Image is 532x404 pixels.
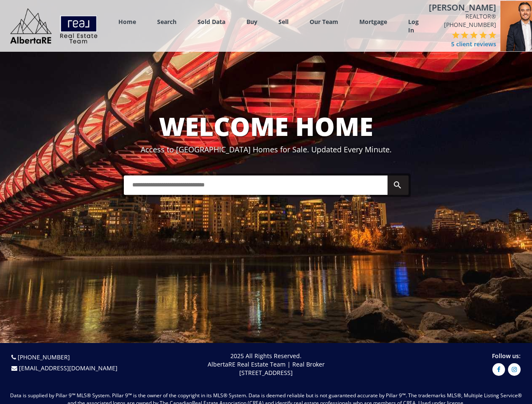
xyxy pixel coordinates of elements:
[278,18,289,26] a: Sell
[408,18,419,35] a: Log In
[429,12,496,21] span: REALTOR®
[452,31,460,39] img: 1 of 5 stars
[489,31,496,39] img: 5 of 5 stars
[450,40,496,48] span: 5 client reviews
[444,21,496,29] a: [PHONE_NUMBER]
[140,352,392,377] p: 2025 All Rights Reserved. AlbertaRE Real Estate Team | Real Broker
[141,144,392,154] span: Access to [GEOGRAPHIC_DATA] Homes for Sale. Updated Every Minute.
[492,352,521,360] span: Follow us:
[2,112,530,140] h1: WELCOME HOME
[118,18,136,26] a: Home
[239,369,293,377] span: [STREET_ADDRESS]
[461,31,468,39] img: 2 of 5 stars
[19,364,118,372] a: [EMAIL_ADDRESS][DOMAIN_NAME]
[310,18,338,26] a: Our Team
[429,3,496,12] h4: [PERSON_NAME]
[6,6,102,46] img: Logo
[18,353,70,361] a: [PHONE_NUMBER]
[470,31,478,39] img: 3 of 5 stars
[157,18,176,26] a: Search
[246,18,257,26] a: Buy
[359,18,387,26] a: Mortgage
[479,31,487,39] img: 4 of 5 stars
[198,18,225,26] a: Sold Data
